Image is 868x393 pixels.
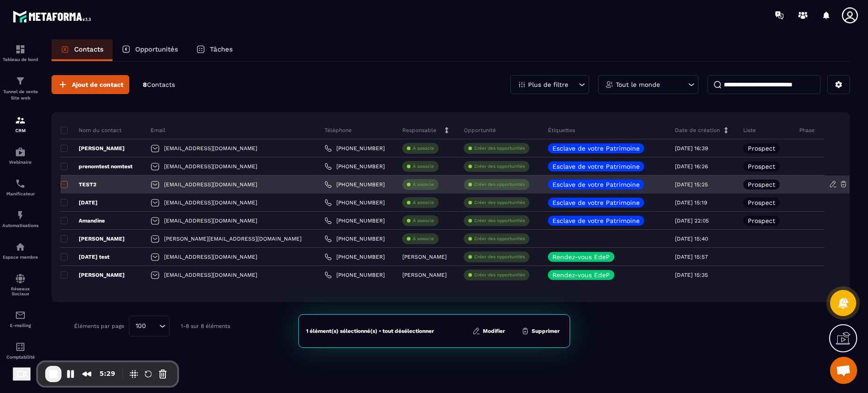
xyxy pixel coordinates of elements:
[181,323,230,329] p: 1-8 sur 8 éléments
[61,253,109,260] p: [DATE] test
[552,199,640,206] p: Esclave de votre Patrimoine
[743,127,756,134] p: Liste
[2,128,38,133] p: CRM
[113,39,187,61] a: Opportunités
[129,316,170,336] div: Search for option
[2,255,38,260] p: Espace membre
[52,39,113,61] a: Contacts
[413,199,434,206] p: À associe
[15,341,26,352] img: accountant
[325,217,385,224] a: [PHONE_NUMBER]
[675,236,708,242] p: [DATE] 15:40
[210,45,233,53] p: Tâches
[15,310,26,321] img: email
[61,235,125,242] p: [PERSON_NAME]
[143,80,175,89] p: 8
[151,127,165,134] p: Email
[325,163,385,170] a: [PHONE_NUMBER]
[15,210,26,221] img: automations
[2,140,38,171] a: automationsautomationsWebinaire
[2,171,38,203] a: schedulerschedulerPlanificateur
[675,127,720,134] p: Date de création
[2,303,38,335] a: emailemailE-mailing
[61,181,96,188] p: TEST2
[402,254,447,260] p: [PERSON_NAME]
[2,89,38,101] p: Tunnel de vente Site web
[2,223,38,228] p: Automatisations
[616,81,660,88] p: Tout le monde
[325,271,385,279] a: [PHONE_NUMBER]
[2,335,38,366] a: accountantaccountantComptabilité
[474,163,525,170] p: Créer des opportunités
[61,199,98,206] p: [DATE]
[325,127,352,134] p: Téléphone
[748,199,775,206] p: Prospect
[2,323,38,328] p: E-mailing
[61,145,125,152] p: [PERSON_NAME]
[413,145,434,152] p: À associe
[132,321,149,331] span: 100
[74,323,124,329] p: Éléments par page
[413,181,434,188] p: À associe
[325,253,385,260] a: [PHONE_NUMBER]
[2,69,38,108] a: formationformationTunnel de vente Site web
[15,241,26,252] img: automations
[61,217,105,224] p: Amandine
[548,127,575,134] p: Étiquettes
[413,218,434,224] p: À associe
[830,357,857,384] div: Ouvrir le chat
[74,45,104,53] p: Contacts
[2,191,38,196] p: Planificateur
[552,163,640,170] p: Esclave de votre Patrimoine
[325,145,385,152] a: [PHONE_NUMBER]
[149,321,157,331] input: Search for option
[2,203,38,235] a: automationsautomationsAutomatisations
[15,44,26,55] img: formation
[2,266,38,303] a: social-networksocial-networkRéseaux Sociaux
[675,254,708,260] p: [DATE] 15:57
[470,327,508,336] button: Modifier
[474,181,525,188] p: Créer des opportunités
[13,8,94,25] img: logo
[474,218,525,224] p: Créer des opportunités
[61,163,132,170] p: prenomtest nomtest
[552,272,610,278] p: Rendez-vous EdeP
[2,355,38,360] p: Comptabilité
[552,254,610,260] p: Rendez-vous EdeP
[402,272,447,278] p: [PERSON_NAME]
[15,178,26,189] img: scheduler
[474,199,525,206] p: Créer des opportunités
[325,181,385,188] a: [PHONE_NUMBER]
[464,127,496,134] p: Opportunité
[306,327,434,335] div: 1 élément(s) sélectionné(s) • tout désélectionner
[474,272,525,278] p: Créer des opportunités
[413,163,434,170] p: À associe
[15,76,26,86] img: formation
[799,127,815,134] p: Phase
[61,271,125,279] p: [PERSON_NAME]
[15,147,26,157] img: automations
[748,218,775,224] p: Prospect
[2,235,38,266] a: automationsautomationsEspace membre
[552,218,640,224] p: Esclave de votre Patrimoine
[2,57,38,62] p: Tableau de bord
[325,235,385,242] a: [PHONE_NUMBER]
[748,181,775,188] p: Prospect
[474,145,525,152] p: Créer des opportunités
[675,218,709,224] p: [DATE] 22:05
[2,108,38,140] a: formationformationCRM
[552,145,640,152] p: Esclave de votre Patrimoine
[675,145,708,152] p: [DATE] 16:39
[413,236,434,242] p: À associe
[748,145,775,152] p: Prospect
[675,272,708,278] p: [DATE] 15:35
[187,39,242,61] a: Tâches
[2,160,38,165] p: Webinaire
[15,115,26,126] img: formation
[52,75,129,94] button: Ajout de contact
[2,37,38,69] a: formationformationTableau de bord
[147,81,175,88] span: Contacts
[474,254,525,260] p: Créer des opportunités
[474,236,525,242] p: Créer des opportunités
[748,163,775,170] p: Prospect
